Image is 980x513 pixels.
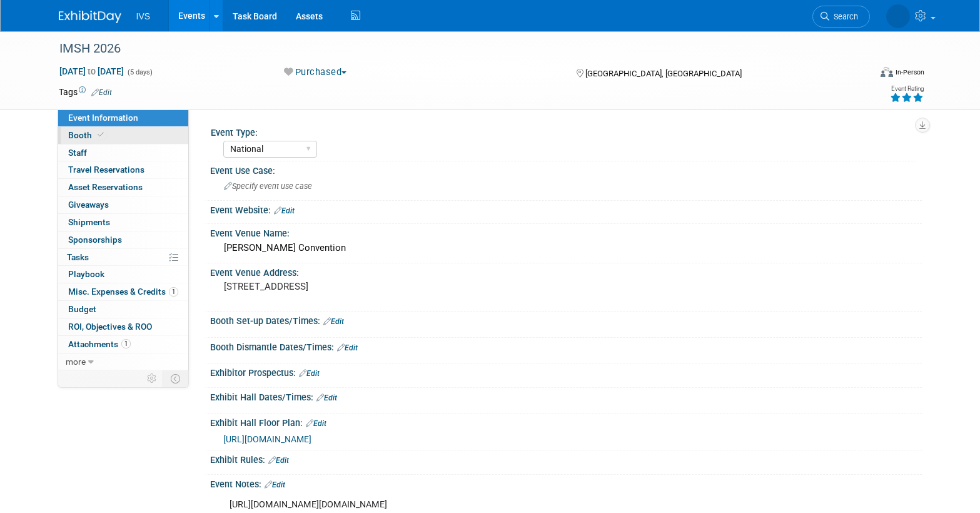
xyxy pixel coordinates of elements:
span: (5 days) [126,68,153,76]
span: ROI, Objectives & ROO [68,322,152,332]
span: Specify event use case [224,181,312,191]
div: Event Format [796,65,925,84]
a: Edit [316,394,337,402]
div: Event Rating [890,86,924,92]
div: IMSH 2026 [55,38,851,60]
span: Booth [68,130,106,140]
a: ROI, Objectives & ROO [58,318,188,335]
a: Edit [306,419,326,428]
a: Edit [91,88,112,97]
span: Travel Reservations [68,165,144,175]
a: Edit [265,480,285,489]
a: Playbook [58,266,188,283]
span: Asset Reservations [68,182,143,192]
img: Christa Berg [886,4,910,28]
a: Travel Reservations [58,161,188,178]
a: Booth [58,127,188,144]
div: Event Venue Address: [210,263,922,279]
a: more [58,353,188,370]
a: Edit [268,456,289,465]
div: Event Type: [211,123,916,139]
a: Edit [274,206,295,215]
div: Exhibit Hall Floor Plan: [210,414,922,430]
div: Keywords by Traffic [138,74,211,82]
a: Shipments [58,214,188,231]
div: In-Person [895,68,924,77]
td: Tags [59,86,112,98]
span: Budget [68,304,96,314]
img: website_grey.svg [20,33,30,43]
span: Attachments [68,339,131,349]
a: Edit [337,343,358,352]
td: Toggle Event Tabs [163,370,188,387]
span: [GEOGRAPHIC_DATA], [GEOGRAPHIC_DATA] [585,69,742,78]
span: IVS [136,11,151,21]
div: Event Website: [210,201,922,217]
div: Event Notes: [210,475,922,491]
img: logo_orange.svg [20,20,30,30]
span: 1 [169,287,178,297]
img: ExhibitDay [59,11,121,23]
div: Booth Dismantle Dates/Times: [210,338,922,354]
span: Playbook [68,269,104,279]
span: [DATE] [DATE] [59,66,124,77]
a: Search [812,6,870,28]
div: Event Venue Name: [210,224,922,240]
div: [PERSON_NAME] Convention [220,238,912,258]
a: Asset Reservations [58,179,188,196]
span: Staff [68,148,87,158]
span: Shipments [68,217,110,227]
span: Search [829,12,858,21]
span: Tasks [67,252,89,262]
div: Domain: [DOMAIN_NAME] [33,33,138,43]
img: Format-Inperson.png [881,67,893,77]
a: Edit [299,369,320,378]
pre: [STREET_ADDRESS] [224,281,493,292]
span: Event Information [68,113,138,123]
div: Booth Set-up Dates/Times: [210,312,922,328]
div: v 4.0.25 [35,20,61,30]
span: Misc. Expenses & Credits [68,287,178,297]
span: Giveaways [68,200,109,210]
img: tab_domain_overview_orange.svg [34,73,44,83]
span: 1 [121,339,131,348]
a: [URL][DOMAIN_NAME] [223,434,311,444]
img: tab_keywords_by_traffic_grey.svg [124,73,134,83]
span: to [86,66,98,76]
td: Personalize Event Tab Strip [141,370,163,387]
div: Domain Overview [48,74,112,82]
div: Exhibitor Prospectus: [210,363,922,380]
a: Tasks [58,249,188,266]
a: Giveaways [58,196,188,213]
div: Exhibit Hall Dates/Times: [210,388,922,404]
button: Purchased [280,66,351,79]
i: Booth reservation complete [98,131,104,138]
a: Misc. Expenses & Credits1 [58,283,188,300]
a: Event Information [58,109,188,126]
a: Sponsorships [58,231,188,248]
a: Edit [323,317,344,326]
a: Staff [58,145,188,161]
div: Event Use Case: [210,161,922,177]
span: more [66,357,86,367]
a: Budget [58,301,188,318]
span: Sponsorships [68,235,122,245]
div: Exhibit Rules: [210,450,922,467]
a: Attachments1 [58,336,188,353]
